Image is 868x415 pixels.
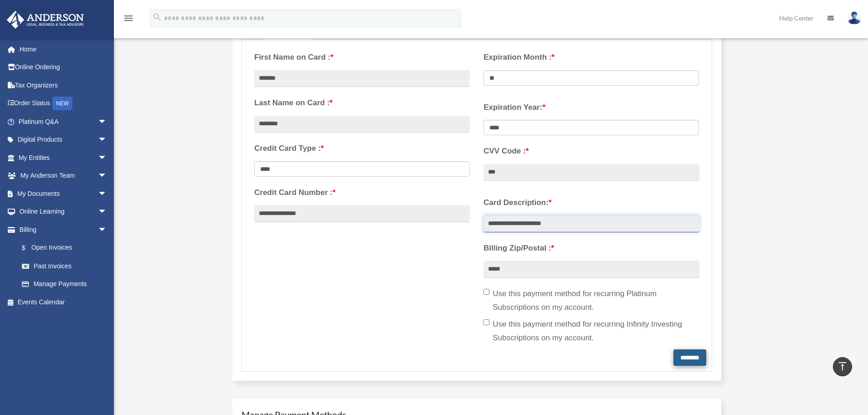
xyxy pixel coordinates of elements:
[254,186,470,200] label: Credit Card Number :
[483,287,699,314] label: Use this payment method for recurring Platinum Subscriptions on my account.
[254,51,470,64] label: First Name on Card :
[98,149,116,167] span: arrow_drop_down
[13,275,116,293] a: Manage Payments
[483,144,699,158] label: CVV Code :
[98,113,116,131] span: arrow_drop_down
[13,239,121,257] a: $Open Invoices
[98,184,116,203] span: arrow_drop_down
[98,131,116,149] span: arrow_drop_down
[152,12,162,22] i: search
[27,242,31,254] span: $
[13,257,121,275] a: Past Invoices
[6,94,121,113] a: Order StatusNEW
[483,318,699,345] label: Use this payment method for recurring Infinity Investing Subscriptions on my account.
[837,361,848,372] i: vertical_align_top
[6,203,121,221] a: Online Learningarrow_drop_down
[483,51,699,64] label: Expiration Month :
[254,142,470,155] label: Credit Card Type :
[6,167,121,185] a: My Anderson Teamarrow_drop_down
[52,97,72,110] div: NEW
[483,196,699,210] label: Card Description:
[6,40,121,58] a: Home
[6,113,121,131] a: Platinum Q&Aarrow_drop_down
[483,319,489,325] input: Use this payment method for recurring Infinity Investing Subscriptions on my account.
[6,131,121,149] a: Digital Productsarrow_drop_down
[6,149,121,167] a: My Entitiesarrow_drop_down
[483,241,699,255] label: Billing Zip/Postal :
[6,293,121,311] a: Events Calendar
[6,220,121,239] a: Billingarrow_drop_down
[6,184,121,203] a: My Documentsarrow_drop_down
[6,76,121,94] a: Tax Organizers
[4,11,87,29] img: Anderson Advisors Platinum Portal
[483,289,489,295] input: Use this payment method for recurring Platinum Subscriptions on my account.
[98,167,116,185] span: arrow_drop_down
[833,357,852,376] a: vertical_align_top
[483,101,699,114] label: Expiration Year:
[254,96,470,110] label: Last Name on Card :
[98,220,116,239] span: arrow_drop_down
[123,13,134,24] i: menu
[6,58,121,77] a: Online Ordering
[847,11,861,25] img: User Pic
[123,16,134,24] a: menu
[98,203,116,221] span: arrow_drop_down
